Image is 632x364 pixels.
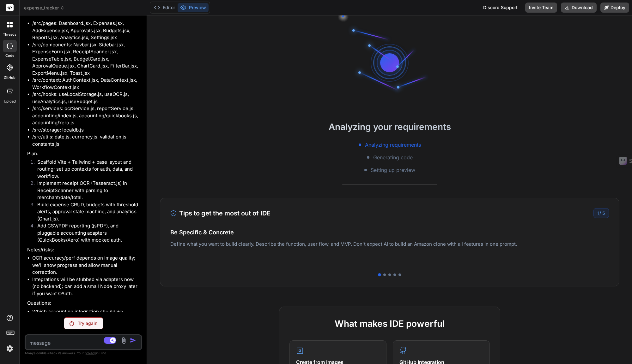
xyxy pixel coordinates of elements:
[32,133,141,148] li: /src/utils: date.js, currency.js, validation.js, constants.js
[365,141,421,149] span: Analyzing requirements
[120,337,127,344] img: attachment
[32,180,141,201] li: Implement receipt OCR (Tesseract.js) in ReceiptScanner with parsing to merchant/date/total.
[147,120,632,133] h2: Analyzing your requirements
[32,222,141,244] li: Add CSV/PDF reporting (jsPDF), and pluggable accounting adapters (QuickBooks/Xero) with mocked auth.
[85,351,96,355] span: privacy
[24,5,64,11] span: expense_tracker
[32,77,141,91] li: /src/context: AuthContext.jsx, DataContext.jsx, WorkflowContext.jsx
[598,210,599,216] span: 1
[170,208,270,218] h3: Tips to get the most out of IDE
[32,20,141,41] li: /src/pages: Dashboard.jsx, Expenses.jsx, AddExpense.jsx, Approvals.jsx, Budgets.jsx, Reports.jsx,...
[371,166,415,174] span: Setting up preview
[4,75,15,80] label: GitHub
[5,53,14,58] label: code
[4,99,16,104] label: Upload
[600,3,629,13] button: Deploy
[178,3,209,12] button: Preview
[32,308,141,322] li: Which accounting integration should we prioritize: QuickBooks or Xero?
[373,154,413,161] span: Generating code
[593,208,609,218] div: /
[70,321,74,326] img: Retry
[32,41,141,77] li: /src/components: Navbar.jsx, Sidebar.jsx, ExpenseForm.jsx, ReceiptScanner.jsx, ExpenseTable.jsx, ...
[27,150,141,157] p: Plan:
[32,91,141,105] li: /src/hooks: useLocalStorage.js, useOCR.js, useAnalytics.js, useBudget.js
[479,3,521,13] div: Discord Support
[602,210,605,216] span: 5
[32,201,141,223] li: Build expense CRUD, budgets with threshold alerts, approval state machine, and analytics (Chart.js).
[561,3,597,13] button: Download
[32,159,141,180] li: Scaffold Vite + Tailwind + base layout and routing; set up contexts for auth, data, and workflow.
[27,300,141,307] p: Questions:
[27,246,141,254] p: Notes/risks:
[32,255,141,276] li: OCR accuracy/perf depends on image quality; we’ll show progress and allow manual correction.
[32,126,141,134] li: /src/storage: localdb.js
[32,276,141,297] li: Integrations will be stubbed via adapters now (no backend); can add a small Node proxy later if y...
[151,3,178,12] button: Editor
[525,3,557,13] button: Invite Team
[3,32,16,37] label: threads
[289,317,490,330] h2: What makes IDE powerful
[25,350,142,356] p: Always double-check its answers. Your in Bind
[130,337,136,343] img: icon
[78,320,97,326] p: Try again
[32,105,141,126] li: /src/services: ocrService.js, reportService.js, accounting/index.js, accounting/quickbooks.js, ac...
[170,228,609,237] h4: Be Specific & Concrete
[4,343,15,354] img: settings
